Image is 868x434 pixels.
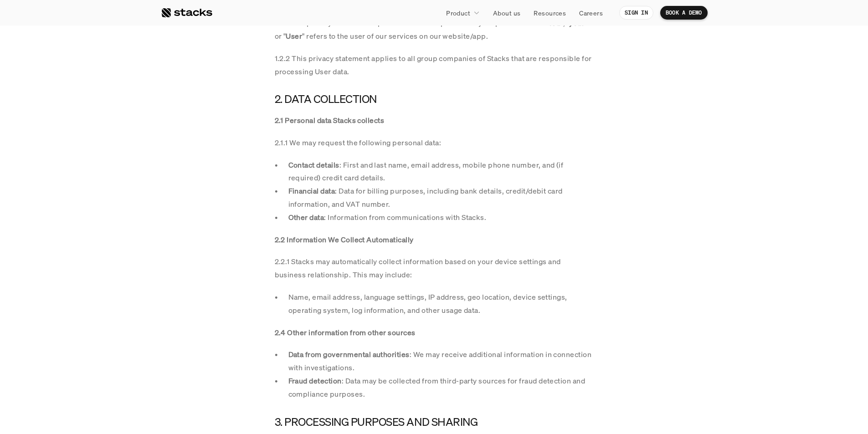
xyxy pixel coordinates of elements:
h4: 3. PROCESSING PURPOSES AND SHARING [275,414,594,430]
p: SIGN IN [625,10,648,16]
strong: 2.1 Personal data Stacks collects [275,115,385,125]
strong: Fraud detection [288,376,342,386]
p: 1.2.2 This privacy statement applies to all group companies of Stacks that are responsible for pr... [275,52,594,78]
p: : We may receive additional information in connection with investigations. [288,348,594,374]
p: BOOK A DEMO [666,10,702,16]
strong: User [286,31,302,41]
p: Product [446,8,470,18]
p: Resources [534,8,566,18]
p: : Data may be collected from third-party sources for fraud detection and compliance purposes. [288,374,594,401]
h4: 2. DATA COLLECTION [275,92,594,107]
a: About us [488,5,526,21]
strong: Other data [288,212,324,222]
strong: Contact details [288,160,339,170]
a: Resources [528,5,571,21]
p: : Information from communications with Stacks. [288,211,594,224]
p: 1.2.1 This privacy statement explains how Stacks processes your personal data. " ", " " or " " re... [275,16,594,43]
p: About us [493,8,520,18]
p: 2.1.1 We may request the following personal data: [275,136,594,149]
p: 2.2.1 Stacks may automatically collect information based on your device settings and business rel... [275,255,594,281]
p: : Data for billing purposes, including bank details, credit/debit card information, and VAT number. [288,184,594,211]
p: Careers [579,8,603,18]
p: : First and last name, email address, mobile phone number, and (if required) credit card details. [288,158,594,185]
strong: 2.4 Other information from other sources [275,327,416,337]
a: BOOK A DEMO [660,6,708,20]
p: Name, email address, language settings, IP address, geo location, device settings, operating syst... [288,291,594,317]
strong: 2.2 Information We Collect Automatically [275,235,414,245]
strong: Data from governmental authorities [288,349,410,359]
a: Careers [574,5,608,21]
a: SIGN IN [619,6,653,20]
strong: Financial data [288,186,335,196]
